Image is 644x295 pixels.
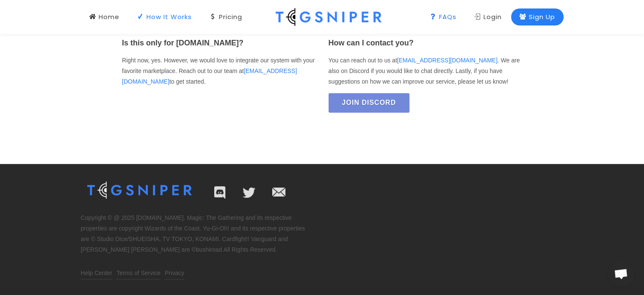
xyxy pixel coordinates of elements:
[474,12,502,22] div: Login
[267,204,290,250] i: [EMAIL_ADDRESS][DOMAIN_NAME]
[89,12,119,22] div: Home
[329,55,522,87] p: You can reach out to us at . We are also on Discord if you would like to chat directly. Lastly, i...
[81,213,312,256] p: Copyright © @ 2025 [DOMAIN_NAME]. Magic: The Gathering and its respective properties are copyrigh...
[116,268,160,279] a: Terms of Service
[520,12,555,22] div: Sign Up
[122,37,316,49] h4: Is this only for [DOMAIN_NAME]?
[342,93,396,112] span: Join Discord
[267,181,290,205] a: [EMAIL_ADDRESS][DOMAIN_NAME]
[608,261,634,287] a: Open chat
[329,93,410,112] a: Join Discord
[122,55,316,87] p: Right now, yes. However, we would love to integrate our system with your favorite marketplace. Re...
[397,57,498,64] a: [EMAIL_ADDRESS][DOMAIN_NAME]
[329,37,522,49] h4: How can I contact you?
[165,268,184,279] a: Privacy
[430,12,456,22] div: FAQs
[210,12,242,22] div: Pricing
[137,12,192,22] div: How It Works
[81,268,113,279] a: Help Center
[511,8,564,25] a: Sign Up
